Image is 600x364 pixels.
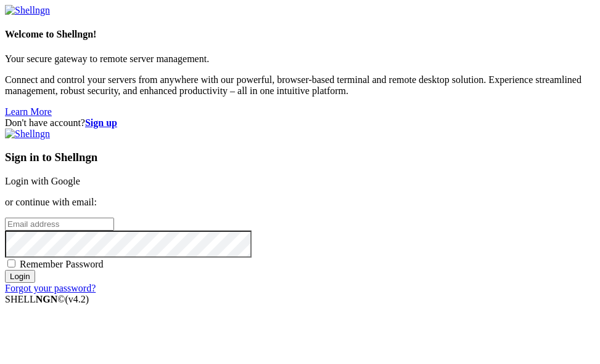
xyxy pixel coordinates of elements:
a: Learn More [5,106,52,117]
input: Email address [5,218,114,231]
h4: Welcome to Shellngn! [5,29,595,40]
h3: Sign in to Shellngn [5,151,595,164]
p: Connect and control your servers from anywhere with our powerful, browser-based terminal and remo... [5,74,595,97]
img: Shellngn [5,129,50,140]
p: Your secure gateway to remote server management. [5,53,595,65]
b: NGN [36,294,58,304]
span: Remember Password [20,259,104,269]
a: Forgot your password? [5,283,96,293]
img: Shellngn [5,5,50,16]
input: Remember Password [7,259,15,267]
div: Don't have account? [5,117,595,129]
span: SHELL © [5,294,89,304]
a: Login with Google [5,176,80,186]
a: Sign up [85,117,117,128]
input: Login [5,270,35,283]
span: 4.2.0 [65,294,89,304]
p: or continue with email: [5,197,595,208]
